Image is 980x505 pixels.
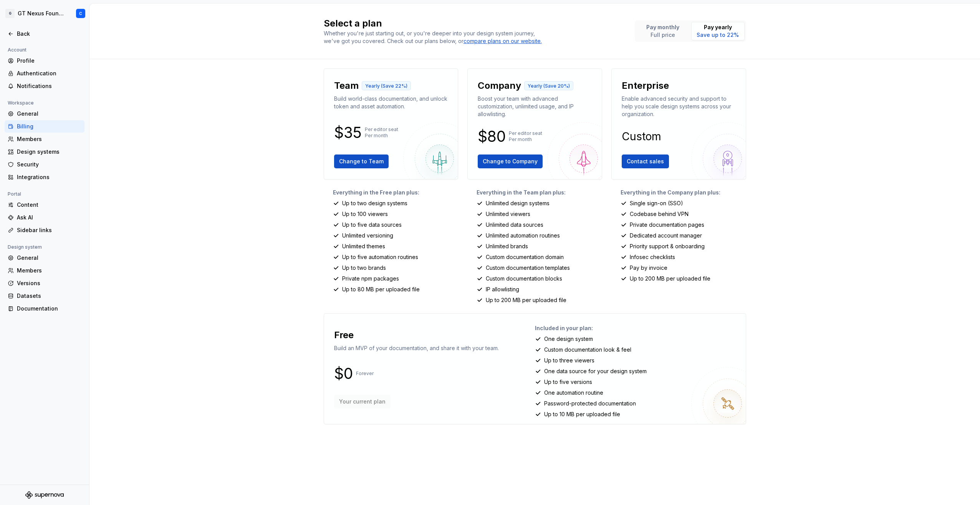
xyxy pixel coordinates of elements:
div: Sidebar links [17,226,81,234]
div: Design system [5,243,45,252]
p: Unlimited data sources [486,221,543,229]
p: Unlimited design systems [486,199,550,207]
a: Members [5,264,84,277]
div: Account [5,45,30,55]
a: Sidebar links [5,224,84,236]
a: Content [5,199,84,211]
div: Profile [17,57,81,65]
a: Back [5,28,84,40]
p: Pay yearly [697,23,739,31]
p: One automation routine [544,389,603,397]
a: Members [5,133,84,145]
a: General [5,252,84,264]
div: Documentation [17,305,81,312]
div: Members [17,267,81,274]
p: Up to three viewers [544,357,594,364]
div: Whether you're just starting out, or you're deeper into your design system journey, we've got you... [324,30,546,45]
p: Included in your plan: [535,324,740,332]
p: Custom documentation look & feel [544,346,631,354]
a: Billing [5,120,84,133]
p: Custom documentation templates [486,264,570,272]
div: Design systems [17,148,81,156]
div: G [5,9,15,18]
p: Unlimited versioning [342,232,393,239]
p: Save up to 22% [697,31,739,39]
p: Custom [622,132,661,141]
p: Up to two brands [342,264,386,272]
p: Codebase behind VPN [630,210,689,218]
div: Notifications [17,82,81,90]
button: GGT Nexus FoundationsC [2,5,88,22]
p: Private npm packages [342,275,399,282]
p: $0 [334,369,353,378]
p: Yearly (Save 20%) [528,83,570,89]
p: Company [478,80,521,92]
button: Contact sales [622,154,669,168]
div: Integrations [17,173,81,181]
a: compare plans on our website. [464,37,542,45]
p: Password-protected documentation [544,400,636,407]
p: Infosec checklists [630,253,675,261]
p: Free [334,329,354,341]
div: General [17,110,81,118]
div: Workspace [5,98,37,108]
p: Yearly (Save 22%) [365,83,407,89]
a: Documentation [5,302,84,315]
p: Dedicated account manager [630,232,702,239]
a: Integrations [5,171,84,183]
div: Versions [17,279,81,287]
p: Full price [646,31,679,39]
div: C [79,10,82,17]
p: Forever [356,370,374,377]
p: Unlimited themes [342,243,385,250]
p: Enterprise [622,80,669,92]
a: Ask AI [5,211,84,224]
button: Change to Team [334,154,389,168]
a: Design systems [5,146,84,158]
p: Enable advanced security and support to help you scale design systems across your organization. [622,95,736,118]
p: Pay monthly [646,23,679,31]
p: $35 [334,128,362,137]
span: Change to Company [483,158,538,165]
p: Up to 100 viewers [342,210,388,218]
button: Pay monthlyFull price [636,22,690,40]
div: Members [17,135,81,143]
a: Notifications [5,80,84,92]
p: Pay by invoice [630,264,667,272]
p: Per editor seat Per month [509,130,542,143]
p: Per editor seat Per month [365,126,398,139]
a: General [5,108,84,120]
div: Back [17,30,81,38]
p: Custom documentation blocks [486,275,562,282]
p: Private documentation pages [630,221,704,229]
p: Unlimited viewers [486,210,530,218]
p: Single sign-on (SSO) [630,199,683,207]
p: One design system [544,335,593,343]
div: Content [17,201,81,209]
span: Change to Team [339,158,384,165]
p: Unlimited brands [486,243,528,250]
div: Portal [5,189,24,199]
p: Up to five data sources [342,221,402,229]
p: Everything in the Company plan plus: [621,189,746,196]
button: Pay yearlySave up to 22% [691,22,745,40]
p: Up to 200 MB per uploaded file [630,275,710,282]
div: Datasets [17,292,81,300]
a: Datasets [5,290,84,302]
div: GT Nexus Foundations [18,10,67,17]
p: Up to two design systems [342,199,407,207]
a: Versions [5,277,84,289]
a: Supernova Logo [25,491,64,499]
div: Ask AI [17,214,81,221]
p: One data source for your design system [544,367,647,375]
a: Profile [5,55,84,67]
div: General [17,254,81,262]
p: Up to 200 MB per uploaded file [486,296,566,304]
p: Unlimited automation routines [486,232,560,239]
p: Up to 80 MB per uploaded file [342,286,420,293]
p: Custom documentation domain [486,253,564,261]
p: Build world-class documentation, and unlock token and asset automation. [334,95,448,110]
p: Everything in the Team plan plus: [477,189,602,196]
p: $80 [478,132,506,141]
a: Security [5,158,84,171]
